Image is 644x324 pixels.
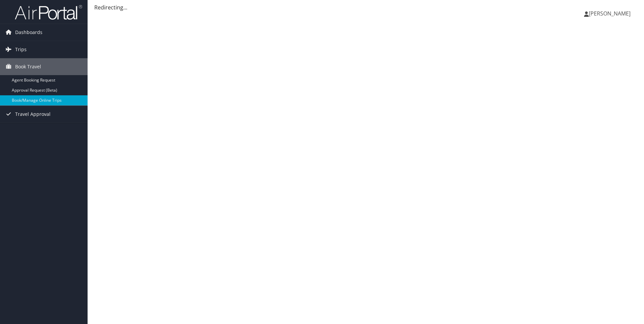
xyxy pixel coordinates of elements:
[589,10,631,17] span: [PERSON_NAME]
[15,24,42,41] span: Dashboards
[15,58,41,75] span: Book Travel
[15,41,27,58] span: Trips
[584,3,637,24] a: [PERSON_NAME]
[15,106,51,123] span: Travel Approval
[94,3,637,11] div: Redirecting...
[15,4,82,20] img: airportal-logo.png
